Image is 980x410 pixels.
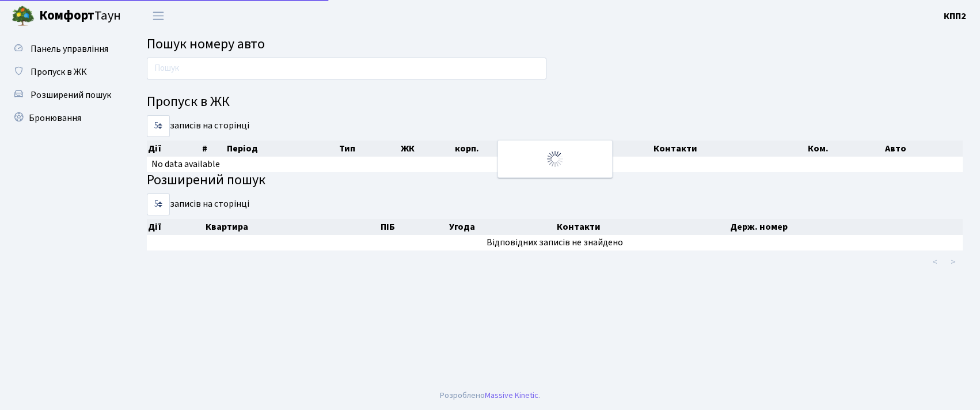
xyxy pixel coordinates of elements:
[944,9,966,23] a: КПП2
[39,6,94,25] b: Комфорт
[147,193,170,215] select: записів на сторінці
[454,141,542,157] th: корп.
[147,193,249,215] label: записів на сторінці
[556,219,729,235] th: Контакти
[6,83,121,107] a: Розширений пошук
[807,141,884,157] th: Ком.
[884,141,963,157] th: Авто
[29,112,81,124] span: Бронювання
[144,6,173,25] button: Переключити навігацію
[31,89,111,101] span: Розширений пошук
[39,6,121,26] span: Таун
[147,115,249,137] label: записів на сторінці
[147,235,963,250] td: Відповідних записів не знайдено
[652,141,807,157] th: Контакти
[400,141,454,157] th: ЖК
[31,43,108,55] span: Панель управління
[6,60,121,83] a: Пропуск в ЖК
[147,94,963,111] h4: Пропуск в ЖК
[448,219,556,235] th: Угода
[147,34,265,54] span: Пошук номеру авто
[147,115,170,137] select: записів на сторінці
[546,150,564,168] img: Обробка...
[379,219,448,235] th: ПІБ
[201,141,226,157] th: #
[147,172,963,189] h4: Розширений пошук
[6,107,121,130] a: Бронювання
[440,389,540,402] div: Розроблено .
[31,66,87,78] span: Пропуск в ЖК
[147,58,546,79] input: Пошук
[729,219,963,235] th: Держ. номер
[6,37,121,60] a: Панель управління
[485,389,538,401] a: Massive Kinetic
[147,219,204,235] th: Дії
[147,157,963,172] td: No data available
[12,5,35,28] img: logo.png
[226,141,337,157] th: Період
[338,141,400,157] th: Тип
[147,141,201,157] th: Дії
[596,141,652,157] th: ПІБ
[204,219,379,235] th: Квартира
